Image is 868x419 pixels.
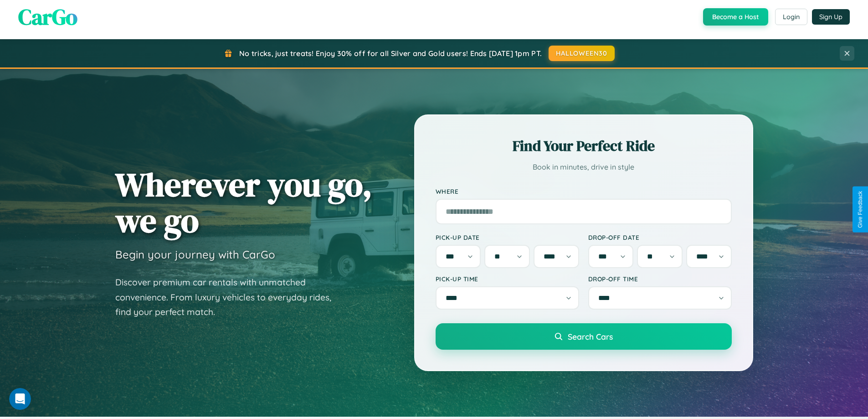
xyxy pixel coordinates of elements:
span: Search Cars [568,331,613,341]
h3: Begin your journey with CarGo [115,248,275,261]
button: Become a Host [703,8,768,26]
label: Drop-off Date [588,233,732,241]
h1: Wherever you go, we go [115,166,372,238]
p: Book in minutes, drive in style [436,160,732,174]
span: No tricks, just treats! Enjoy 30% off for all Silver and Gold users! Ends [DATE] 1pm PT. [239,49,542,58]
span: CarGo [18,2,77,32]
button: Search Cars [436,323,732,350]
button: Login [775,9,807,25]
div: Give Feedback [857,191,863,228]
label: Pick-up Time [436,275,579,283]
button: HALLOWEEN30 [549,46,615,61]
button: Sign Up [812,9,850,25]
p: Discover premium car rentals with unmatched convenience. From luxury vehicles to everyday rides, ... [115,275,343,320]
label: Where [436,187,732,195]
label: Pick-up Date [436,233,579,241]
h2: Find Your Perfect Ride [436,136,732,156]
iframe: Intercom live chat [9,388,31,410]
label: Drop-off Time [588,275,732,283]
